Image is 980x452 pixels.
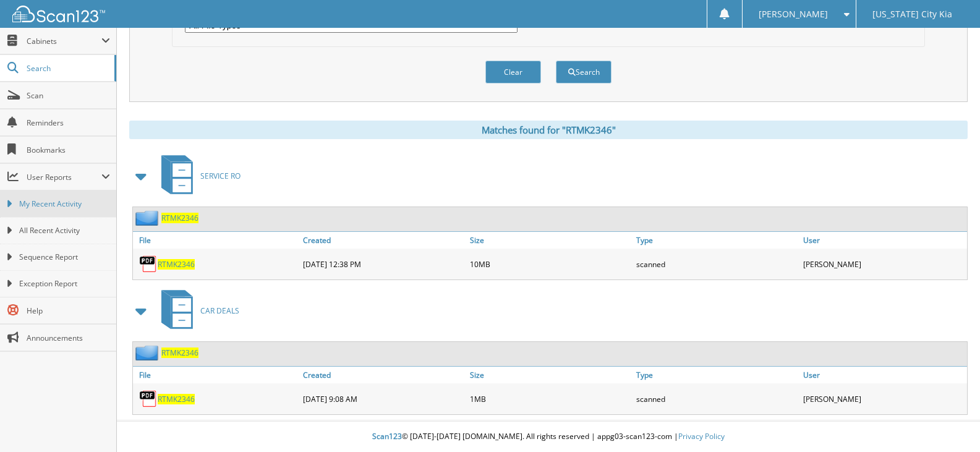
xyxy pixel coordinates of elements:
[300,232,467,249] a: Created
[678,431,725,441] a: Privacy Policy
[27,172,101,182] span: User Reports
[633,252,800,276] div: scanned
[154,286,239,335] a: CAR DEALS
[27,333,110,343] span: Announcements
[467,252,634,276] div: 10MB
[139,255,158,273] img: PDF.png
[12,6,105,22] img: scan123-logo-white.svg
[158,394,195,404] a: RTMK2346
[27,305,110,316] span: Help
[633,232,800,249] a: Type
[556,61,611,83] button: Search
[633,386,800,411] div: scanned
[372,431,402,441] span: Scan123
[133,367,300,383] a: File
[19,225,110,236] span: All Recent Activity
[759,11,828,18] span: [PERSON_NAME]
[158,259,195,270] a: RTMK2346
[800,252,967,276] div: [PERSON_NAME]
[27,117,110,128] span: Reminders
[19,198,110,210] span: My Recent Activity
[200,305,239,316] span: CAR DEALS
[19,278,110,289] span: Exception Report
[918,393,980,452] iframe: Chat Widget
[872,11,952,18] span: [US_STATE] City Kia
[133,232,300,249] a: File
[27,90,110,101] span: Scan
[154,151,241,200] a: SERVICE RO
[135,210,161,226] img: folder2.png
[467,367,634,383] a: Size
[300,367,467,383] a: Created
[161,348,198,358] a: RTMK2346
[485,61,541,83] button: Clear
[161,213,198,223] a: RTMK2346
[300,386,467,411] div: [DATE] 9:08 AM
[27,63,108,74] span: Search
[139,390,158,408] img: PDF.png
[117,422,980,452] div: © [DATE]-[DATE] [DOMAIN_NAME]. All rights reserved | appg03-scan123-com |
[800,386,967,411] div: [PERSON_NAME]
[633,367,800,383] a: Type
[467,232,634,249] a: Size
[800,367,967,383] a: User
[27,145,110,155] span: Bookmarks
[27,36,101,46] span: Cabinets
[467,386,634,411] div: 1MB
[135,345,161,360] img: folder2.png
[19,252,110,263] span: Sequence Report
[129,121,968,139] div: Matches found for "RTMK2346"
[300,252,467,276] div: [DATE] 12:38 PM
[200,171,241,181] span: SERVICE RO
[800,232,967,249] a: User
